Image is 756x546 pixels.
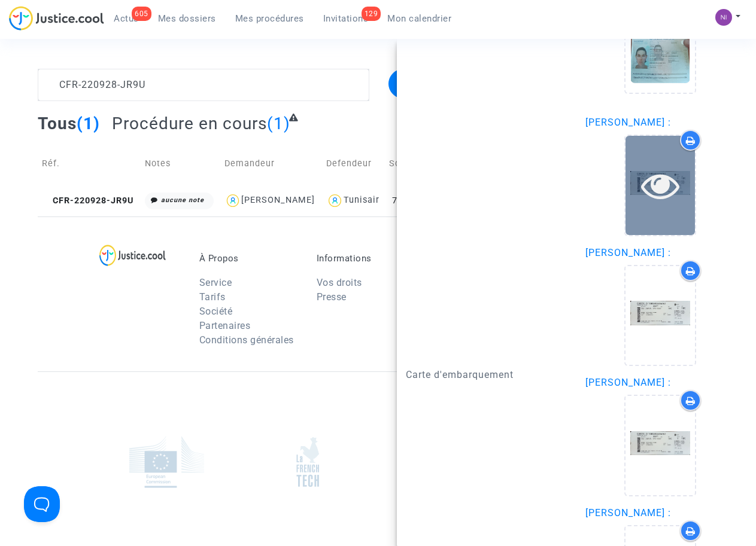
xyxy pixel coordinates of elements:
div: [PERSON_NAME] [241,195,315,205]
a: 605Actus [104,10,148,28]
span: Mes procédures [235,13,304,24]
img: french_tech.png [296,437,319,487]
img: c72f9d9a6237a8108f59372fcd3655cf [715,9,732,26]
div: Tunisair [344,195,379,205]
span: (1) [267,114,290,133]
span: (1) [77,114,100,133]
span: Procédure en cours [112,114,267,133]
span: Invitations [323,13,369,24]
span: Mes dossiers [158,13,216,24]
img: icon-user.svg [326,192,344,209]
span: Tous [38,114,77,133]
td: Defendeur [322,142,385,185]
img: jc-logo.svg [9,6,104,30]
span: [PERSON_NAME] : [585,377,671,388]
p: À Propos [199,253,299,264]
span: [PERSON_NAME] : [585,247,671,258]
td: Demandeur [220,142,322,185]
img: europe_commision.png [129,436,204,488]
td: Score [385,142,420,185]
div: 129 [362,7,381,21]
a: Service [199,277,232,288]
a: Tarifs [199,291,226,303]
span: Mon calendrier [387,13,451,24]
img: icon-user.svg [224,192,242,209]
p: Informations [317,253,416,264]
a: Société [199,306,233,317]
a: Partenaires [199,320,251,331]
a: 129Invitations [314,10,378,28]
span: 76 % [392,196,413,206]
span: CFR-220928-JR9U [42,196,133,206]
a: Mon calendrier [378,10,461,28]
a: Mes procédures [226,10,314,28]
iframe: Help Scout Beacon - Open [24,486,60,522]
span: [PERSON_NAME] : [585,117,671,128]
p: Carte d'embarquement [406,367,567,382]
td: Réf. [38,142,140,185]
a: Conditions générales [199,334,294,346]
td: Notes [141,142,220,185]
i: aucune note [161,196,204,204]
span: Actus [114,13,139,24]
span: [PERSON_NAME] : [585,507,671,518]
a: Presse [317,291,347,303]
a: Vos droits [317,277,362,288]
a: Mes dossiers [148,10,226,28]
img: logo-lg.svg [99,245,166,266]
div: 605 [132,7,151,21]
